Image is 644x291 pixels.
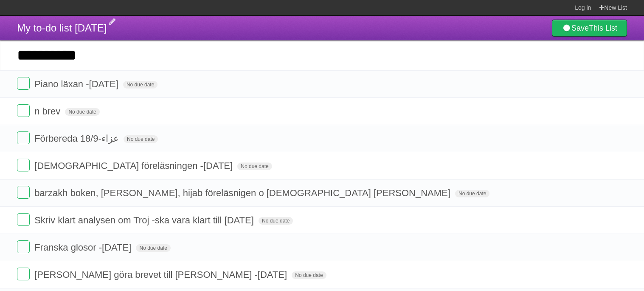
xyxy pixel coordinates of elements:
[136,244,170,252] span: No due date
[237,163,272,170] span: No due date
[552,20,627,37] a: SaveThis List
[65,108,99,116] span: No due date
[17,159,30,171] label: Done
[259,217,293,225] span: No due date
[34,188,453,198] span: barzakh boken, [PERSON_NAME], hijab föreläsnigen o [DEMOGRAPHIC_DATA] [PERSON_NAME]
[124,135,158,143] span: No due date
[123,81,157,88] span: No due date
[34,79,121,89] span: Piano läxan -[DATE]
[34,133,121,144] span: Förbereda 18/9-عزاء
[589,24,617,32] b: This List
[17,22,107,34] span: My to-do list [DATE]
[17,240,30,253] label: Done
[17,213,30,226] label: Done
[17,77,30,90] label: Done
[17,131,30,144] label: Done
[17,186,30,199] label: Done
[34,106,62,117] span: n brev
[17,104,30,117] label: Done
[17,268,30,280] label: Done
[34,269,289,280] span: [PERSON_NAME] göra brevet till [PERSON_NAME] -[DATE]
[34,242,133,253] span: Franska glosor -[DATE]
[292,271,326,279] span: No due date
[34,160,235,171] span: [DEMOGRAPHIC_DATA] föreläsningen -[DATE]
[455,190,489,197] span: No due date
[34,215,256,225] span: Skriv klart analysen om Troj -ska vara klart till [DATE]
